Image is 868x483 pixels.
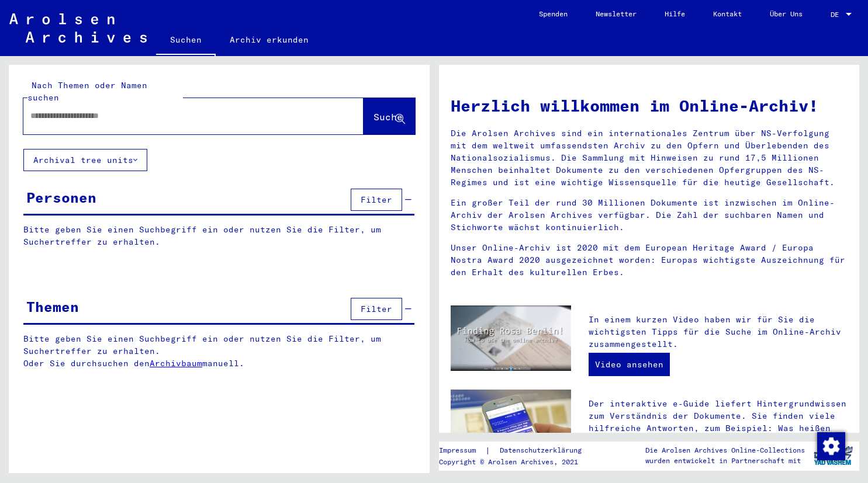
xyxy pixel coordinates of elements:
p: wurden entwickelt in Partnerschaft mit [645,456,805,466]
h1: Herzlich willkommen im Online-Archiv! [451,93,848,118]
img: Arolsen_neg.svg [9,13,147,43]
p: Copyright © Arolsen Archives, 2021 [439,457,596,467]
button: Filter [351,298,402,320]
div: Zustimmung ändern [817,432,845,460]
p: Der interaktive e-Guide liefert Hintergrundwissen zum Verständnis der Dokumente. Sie finden viele... [589,398,848,459]
span: Filter [361,194,392,205]
button: Filter [351,189,402,211]
a: Datenschutzerklärung [490,444,596,457]
p: Ein großer Teil der rund 30 Millionen Dokumente ist inzwischen im Online-Archiv der Arolsen Archi... [451,197,848,234]
p: Die Arolsen Archives sind ein internationales Zentrum über NS-Verfolgung mit dem weltweit umfasse... [451,127,848,189]
img: eguide.jpg [451,390,571,470]
a: Impressum [439,444,485,457]
img: video.jpg [451,305,571,371]
button: Suche [364,98,415,134]
div: Personen [26,187,96,208]
span: Filter [361,304,392,314]
a: Archiv erkunden [216,26,323,54]
div: Themen [26,296,79,317]
p: Unser Online-Archiv ist 2020 mit dem European Heritage Award / Europa Nostra Award 2020 ausgezeic... [451,242,848,279]
p: Bitte geben Sie einen Suchbegriff ein oder nutzen Sie die Filter, um Suchertreffer zu erhalten. O... [23,333,415,370]
p: In einem kurzen Video haben wir für Sie die wichtigsten Tipps für die Suche im Online-Archiv zusa... [589,314,848,350]
p: Bitte geben Sie einen Suchbegriff ein oder nutzen Sie die Filter, um Suchertreffer zu erhalten. [23,224,414,248]
button: Archival tree units [23,149,147,171]
img: yv_logo.png [811,441,855,470]
mat-label: Nach Themen oder Namen suchen [27,80,147,103]
img: Zustimmung ändern [817,432,845,460]
p: Die Arolsen Archives Online-Collections [645,445,805,456]
div: | [439,444,596,457]
a: Archivbaum [150,358,202,369]
a: Video ansehen [589,353,670,376]
span: Suche [374,111,403,123]
span: DE [831,11,843,19]
a: Suchen [156,26,216,56]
